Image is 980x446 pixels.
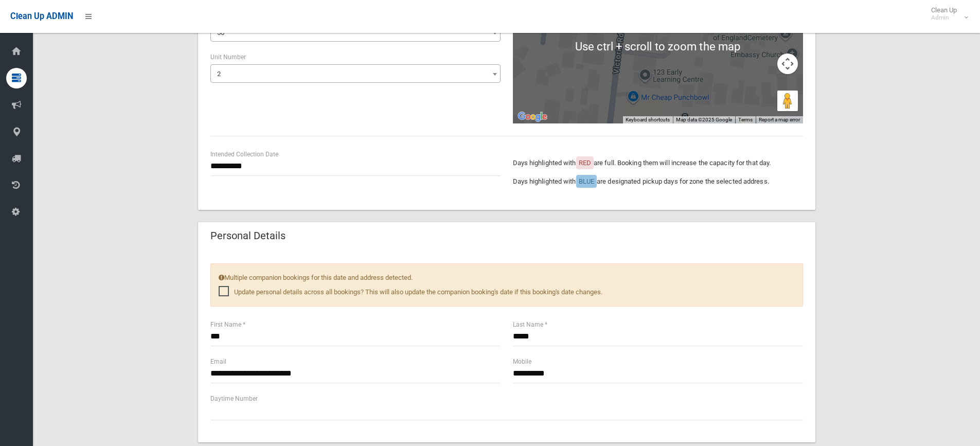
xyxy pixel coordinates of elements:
[579,159,591,167] span: RED
[219,286,602,298] span: Update personal details across all bookings? This will also update the companion booking's date i...
[513,157,803,169] p: Days highlighted with are full. Booking them will increase the capacity for that day.
[217,70,221,78] span: 2
[210,263,803,307] div: Multiple companion bookings for this date and address detected.
[657,25,670,43] div: 56 Victoria Road, PUNCHBOWL NSW 2196
[515,110,549,123] img: Google
[931,14,957,22] small: Admin
[926,6,967,22] span: Clean Up
[515,110,549,123] a: Open this area in Google Maps (opens a new window)
[759,117,800,122] a: Report a map error
[676,117,732,122] span: Map data ©2025 Google
[513,175,803,188] p: Days highlighted with are designated pickup days for zone the selected address.
[198,226,298,246] header: Personal Details
[210,64,501,83] span: 2
[777,53,798,74] button: Map camera controls
[213,67,498,81] span: 2
[579,177,594,185] span: BLUE
[738,117,753,122] a: Terms
[10,11,73,21] span: Clean Up ADMIN
[217,29,224,37] span: 56
[777,91,798,111] button: Drag Pegman onto the map to open Street View
[626,116,670,123] button: Keyboard shortcuts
